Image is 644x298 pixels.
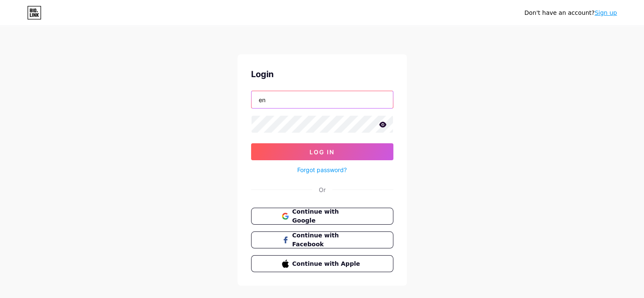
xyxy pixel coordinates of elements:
[292,231,362,249] span: Continue with Facebook
[292,259,362,268] span: Continue with Apple
[292,207,362,225] span: Continue with Google
[251,255,393,272] button: Continue with Apple
[251,143,393,160] button: Log In
[297,165,347,174] a: Forgot password?
[251,208,393,225] button: Continue with Google
[319,185,326,194] div: Or
[594,9,617,16] a: Sign up
[252,91,393,108] input: Username
[524,8,617,17] div: Don't have an account?
[251,68,393,81] div: Login
[251,231,393,248] button: Continue with Facebook
[310,148,334,156] span: Log In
